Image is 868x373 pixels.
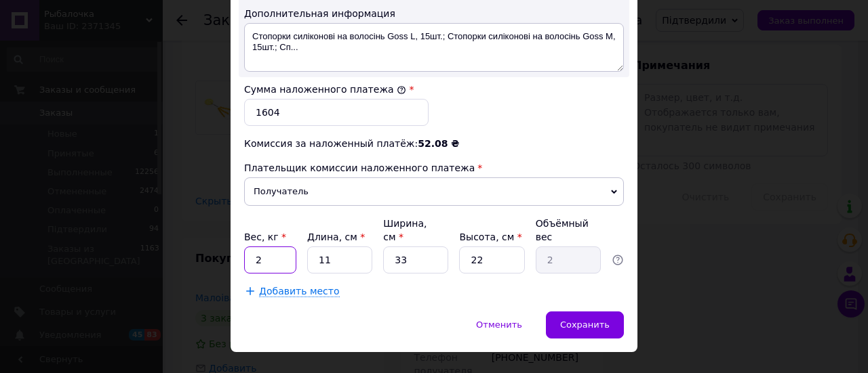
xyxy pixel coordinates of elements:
div: Комиссия за наложенный платёж: [244,137,624,150]
label: Высота, см [459,232,521,242]
label: Ширина, см [383,218,427,242]
label: Сумма наложенного платежа [244,84,406,95]
span: Отменить [476,320,522,330]
span: Добавить место [259,286,340,297]
label: Длина, см [307,232,365,242]
div: Объёмный вес [536,217,601,244]
span: 52.08 ₴ [418,138,459,149]
span: Получатель [244,177,624,206]
span: Плательщик комиссии наложенного платежа [244,162,475,173]
span: Сохранить [560,320,610,330]
div: Дополнительная информация [244,7,624,20]
label: Вес, кг [244,232,286,242]
textarea: Стопорки силіконові на волосінь Goss L, 15шт.; Стопорки силіконові на волосінь Goss M, 15шт.; Сп... [244,23,624,72]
